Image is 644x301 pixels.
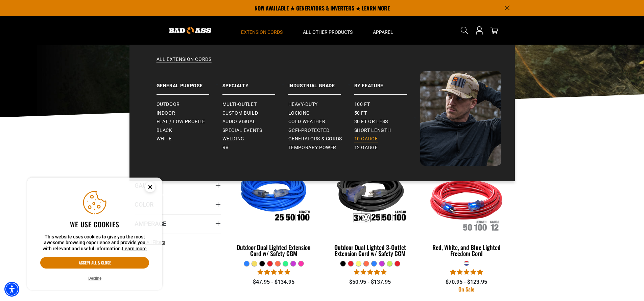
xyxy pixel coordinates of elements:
[288,143,354,152] a: Temporary Power
[40,220,149,229] h2: We use cookies
[157,136,172,142] span: White
[135,176,221,195] summary: Gauge
[423,278,509,286] div: $70.95 - $123.95
[138,178,162,199] button: Close this option
[231,278,317,286] div: $47.95 - $134.95
[354,145,378,151] span: 12 gauge
[327,152,413,260] a: Outdoor Dual Lighted 3-Outlet Extension Cord w/ Safety CGM Outdoor Dual Lighted 3-Outlet Extensio...
[157,71,222,95] a: General Purpose
[288,117,354,126] a: Cold Weather
[288,110,310,116] span: Locking
[288,109,354,118] a: Locking
[288,101,318,108] span: Heavy-Duty
[157,126,222,135] a: Black
[354,117,420,126] a: 30 ft or less
[241,29,283,35] span: Extension Cords
[288,71,354,95] a: Industrial Grade
[293,16,363,45] summary: All Other Products
[423,286,509,292] div: On Sale
[18,39,24,45] img: tab_domain_overview_orange.svg
[135,195,221,214] summary: Color
[354,110,367,116] span: 50 ft
[157,110,175,116] span: Indoor
[157,101,180,108] span: Outdoor
[288,128,330,134] span: GCFI-Protected
[423,152,509,260] a: Red, White, and Blue Lighted Freedom Cord Red, White, and Blue Lighted Freedom Cord
[222,110,258,116] span: Custom Build
[222,143,288,152] a: RV
[40,257,149,269] button: Accept all & close
[135,214,221,233] summary: Amperage
[222,119,256,125] span: Audio Visual
[11,11,16,16] img: logo_orange.svg
[489,26,500,34] a: cart
[354,100,420,109] a: 100 ft
[258,269,290,275] span: 4.81 stars
[354,135,420,143] a: 10 gauge
[288,100,354,109] a: Heavy-Duty
[327,244,413,256] div: Outdoor Dual Lighted 3-Outlet Extension Cord w/ Safety CGM
[18,18,74,23] div: Domain: [DOMAIN_NAME]
[222,71,288,95] a: Specialty
[288,135,354,143] a: Generators & Cords
[143,56,501,71] a: All Extension Cords
[222,100,288,109] a: Multi-Outlet
[288,136,342,142] span: Generators & Cords
[169,27,211,34] img: Bad Ass Extension Cords
[222,109,288,118] a: Custom Build
[363,16,403,45] summary: Apparel
[354,119,388,125] span: 30 ft or less
[327,278,413,286] div: $50.95 - $137.95
[11,18,16,23] img: website_grey.svg
[231,244,317,256] div: Outdoor Dual Lighted Extension Cord w/ Safety CGM
[373,29,393,35] span: Apparel
[354,143,420,152] a: 12 gauge
[231,152,317,260] a: Outdoor Dual Lighted Extension Cord w/ Safety CGM Outdoor Dual Lighted Extension Cord w/ Safety CGM
[222,128,262,134] span: Special Events
[19,11,33,16] div: v 4.0.25
[222,136,244,142] span: Welding
[222,135,288,143] a: Welding
[122,246,147,251] a: This website uses cookies to give you the most awesome browsing experience and provide you with r...
[354,136,378,142] span: 10 gauge
[222,145,229,151] span: RV
[26,40,61,44] div: Domain Overview
[354,109,420,118] a: 50 ft
[303,29,353,35] span: All Other Products
[75,40,114,44] div: Keywords by Traffic
[222,117,288,126] a: Audio Visual
[222,126,288,135] a: Special Events
[4,282,19,297] div: Accessibility Menu
[288,145,337,151] span: Temporary Power
[420,71,501,166] img: Bad Ass Extension Cords
[67,39,73,45] img: tab_keywords_by_traffic_grey.svg
[423,244,509,256] div: Red, White, and Blue Lighted Freedom Cord
[40,234,149,252] p: This website uses cookies to give you the most awesome browsing experience and provide you with r...
[354,126,420,135] a: Short Length
[354,128,391,134] span: Short Length
[157,119,206,125] span: Flat / Low Profile
[459,25,470,36] summary: Search
[231,16,293,45] summary: Extension Cords
[288,126,354,135] a: GCFI-Protected
[354,71,420,95] a: By Feature
[288,119,326,125] span: Cold Weather
[354,101,370,108] span: 100 ft
[231,155,316,233] img: Outdoor Dual Lighted Extension Cord w/ Safety CGM
[27,178,162,291] aside: Cookie Consent
[157,100,222,109] a: Outdoor
[157,117,222,126] a: Flat / Low Profile
[86,275,103,282] button: Decline
[157,128,172,134] span: Black
[328,155,413,233] img: Outdoor Dual Lighted 3-Outlet Extension Cord w/ Safety CGM
[450,269,483,275] span: 5.00 stars
[157,109,222,118] a: Indoor
[354,269,386,275] span: 4.80 stars
[474,16,485,45] a: Open this option
[424,155,509,233] img: Red, White, and Blue Lighted Freedom Cord
[222,101,257,108] span: Multi-Outlet
[157,135,222,143] a: White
